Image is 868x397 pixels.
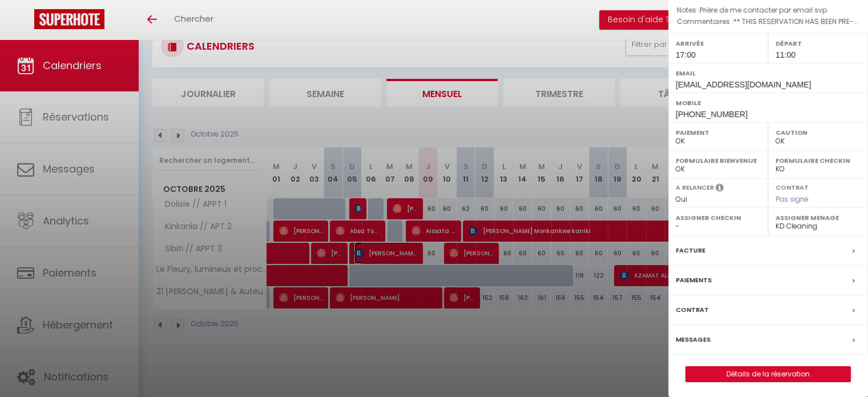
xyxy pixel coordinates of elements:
[700,5,827,15] span: Prière de me contacter par email svp
[776,38,861,49] label: Départ
[685,366,851,382] button: Détails de la réservation
[676,334,710,346] label: Messages
[676,38,761,49] label: Arrivée
[677,16,859,27] p: Commentaires :
[676,67,861,79] label: Email
[676,97,861,109] label: Mobile
[676,50,696,59] span: 17:00
[676,274,712,286] label: Paiements
[676,155,761,166] label: Formulaire Bienvenue
[776,183,809,190] label: Contrat
[676,212,761,223] label: Assigner Checkin
[776,212,861,223] label: Assigner Menage
[776,194,809,204] span: Pas signé
[716,183,724,195] i: Sélectionner OUI si vous souhaiter envoyer les séquences de messages post-checkout
[686,367,850,382] a: Détails de la réservation
[776,155,861,166] label: Formulaire Checkin
[676,244,705,256] label: Facture
[776,50,796,59] span: 11:00
[676,80,811,89] span: [EMAIL_ADDRESS][DOMAIN_NAME]
[676,110,748,119] span: [PHONE_NUMBER]
[677,5,859,16] p: Notes :
[676,304,709,316] label: Contrat
[676,183,714,193] label: A relancer
[776,127,861,138] label: Caution
[676,127,761,138] label: Paiement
